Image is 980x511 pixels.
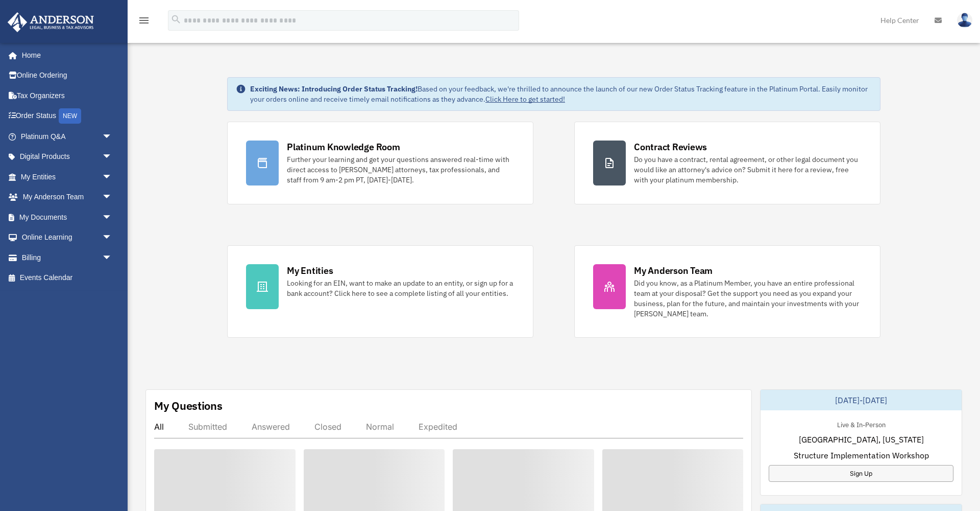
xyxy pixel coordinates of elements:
a: Home [7,45,122,65]
span: arrow_drop_down [102,207,122,228]
a: Digital Productsarrow_drop_down [7,147,128,167]
a: Contract Reviews Do you have a contract, rental agreement, or other legal document you would like... [574,122,880,204]
i: menu [138,14,150,27]
div: Closed [314,422,341,432]
div: Did you know, as a Platinum Member, you have an entire professional team at your disposal? Get th... [634,278,862,319]
div: Further your learning and get your questions answered real-time with direct access to [PERSON_NAM... [287,154,514,185]
div: Live & In-Person [829,419,894,429]
div: Based on your feedback, we're thrilled to announce the launch of our new Order Status Tracking fe... [250,84,872,104]
img: Anderson Advisors Platinum Portal [5,12,97,32]
span: arrow_drop_down [102,247,122,268]
div: NEW [59,108,81,124]
span: arrow_drop_down [102,126,122,147]
a: Online Learningarrow_drop_down [7,227,128,248]
img: User Pic [957,13,972,28]
div: [DATE]-[DATE] [761,390,962,410]
span: [GEOGRAPHIC_DATA], [US_STATE] [799,433,924,446]
a: Order StatusNEW [7,106,128,127]
span: arrow_drop_down [102,167,122,188]
div: Answered [252,422,290,432]
a: Online Ordering [7,65,128,86]
div: Submitted [188,422,227,432]
span: Structure Implementation Workshop [794,449,929,461]
div: Looking for an EIN, want to make an update to an entity, or sign up for a bank account? Click her... [287,278,514,298]
div: Expedited [419,422,457,432]
a: My Entitiesarrow_drop_down [7,167,128,187]
div: My Entities [287,264,333,277]
span: arrow_drop_down [102,227,122,248]
strong: Exciting News: Introducing Order Status Tracking! [250,84,418,94]
div: Normal [366,422,394,432]
a: Sign Up [769,465,953,482]
i: search [170,14,182,25]
a: menu [138,18,150,27]
div: My Questions [154,398,223,413]
span: arrow_drop_down [102,187,122,208]
div: Do you have a contract, rental agreement, or other legal document you would like an attorney's ad... [634,154,862,185]
a: My Entities Looking for an EIN, want to make an update to an entity, or sign up for a bank accoun... [227,245,533,338]
a: Events Calendar [7,268,128,288]
a: Billingarrow_drop_down [7,247,128,268]
a: My Documentsarrow_drop_down [7,207,128,227]
div: My Anderson Team [634,264,713,277]
span: arrow_drop_down [102,147,122,168]
a: Tax Organizers [7,85,128,106]
a: My Anderson Teamarrow_drop_down [7,187,128,207]
div: Contract Reviews [634,141,707,153]
div: All [154,422,164,432]
div: Platinum Knowledge Room [287,141,400,153]
a: Click Here to get started! [485,95,565,104]
a: Platinum Q&Aarrow_drop_down [7,126,128,147]
a: Platinum Knowledge Room Further your learning and get your questions answered real-time with dire... [227,122,533,204]
a: My Anderson Team Did you know, as a Platinum Member, you have an entire professional team at your... [574,245,880,338]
